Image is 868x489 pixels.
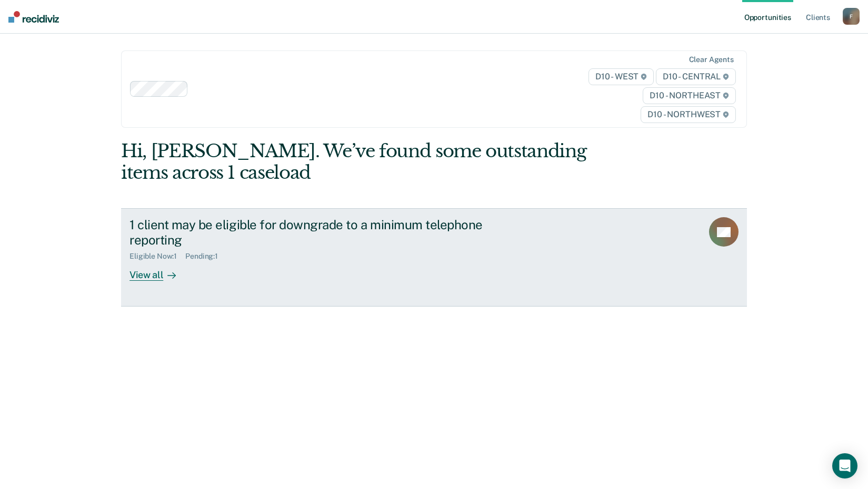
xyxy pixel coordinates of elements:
div: Open Intercom Messenger [832,453,857,478]
div: 1 client may be eligible for downgrade to a minimum telephone reporting [129,217,499,248]
span: D10 - WEST [588,68,654,85]
a: 1 client may be eligible for downgrade to a minimum telephone reportingEligible Now:1Pending:1Vie... [121,208,747,307]
span: D10 - NORTHWEST [641,106,735,123]
div: Eligible Now : 1 [129,252,185,261]
div: Clear agents [689,55,734,64]
button: F [843,8,860,25]
div: Pending : 1 [185,252,226,261]
span: D10 - NORTHEAST [643,87,735,104]
img: Recidiviz [8,11,59,23]
div: View all [129,261,188,281]
span: D10 - CENTRAL [656,68,736,85]
div: Hi, [PERSON_NAME]. We’ve found some outstanding items across 1 caseload [121,140,622,184]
